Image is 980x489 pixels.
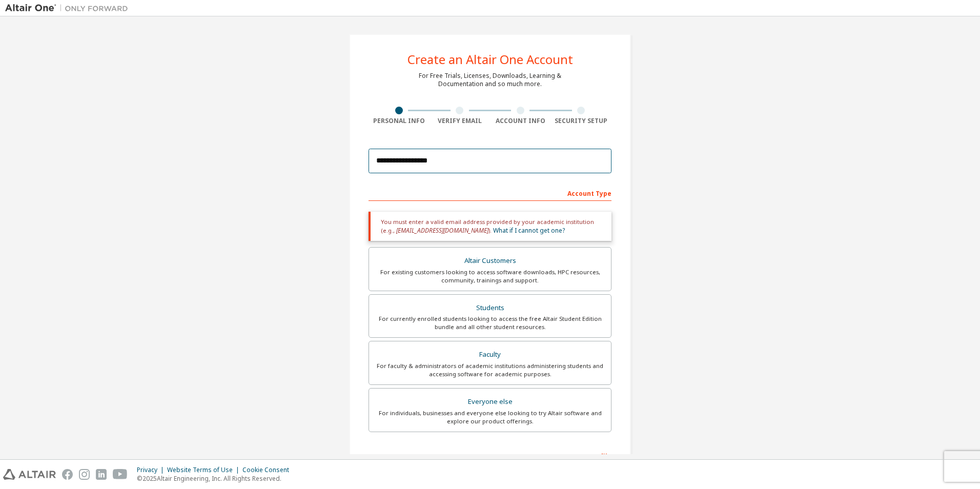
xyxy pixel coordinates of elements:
img: youtube.svg [113,469,128,480]
div: Everyone else [375,395,605,409]
div: Security Setup [551,117,612,125]
div: For individuals, businesses and everyone else looking to try Altair software and explore our prod... [375,409,605,425]
div: Website Terms of Use [167,466,242,474]
div: Personal Info [369,117,430,125]
p: © 2025 Altair Engineering, Inc. All Rights Reserved. [137,474,295,483]
img: altair_logo.svg [3,469,56,480]
div: Account Type [369,185,611,201]
div: Altair Customers [375,254,605,268]
div: Account Info [490,117,551,125]
img: instagram.svg [79,469,90,480]
div: For faculty & administrators of academic institutions administering students and accessing softwa... [375,362,605,378]
div: Your Profile [369,447,611,464]
div: Privacy [137,466,167,474]
img: facebook.svg [62,469,73,480]
div: You must enter a valid email address provided by your academic institution (e.g., ). [369,212,611,241]
div: For existing customers looking to access software downloads, HPC resources, community, trainings ... [375,268,605,284]
div: Create an Altair One Account [407,53,573,66]
div: Cookie Consent [242,466,295,474]
span: [EMAIL_ADDRESS][DOMAIN_NAME] [396,226,488,235]
div: Verify Email [430,117,491,125]
div: Students [375,301,605,315]
div: Faculty [375,348,605,362]
a: What if I cannot get one? [493,226,565,235]
img: Altair One [5,3,133,13]
div: For currently enrolled students looking to access the free Altair Student Edition bundle and all ... [375,315,605,331]
div: For Free Trials, Licenses, Downloads, Learning & Documentation and so much more. [419,72,561,88]
img: linkedin.svg [96,469,107,480]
